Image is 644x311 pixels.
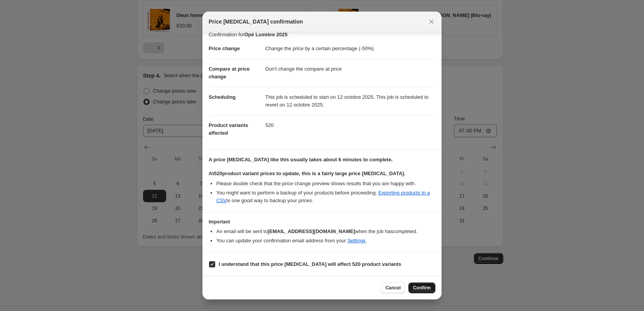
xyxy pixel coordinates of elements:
[386,285,401,291] span: Cancel
[209,66,250,79] span: Compare at price change
[209,31,435,39] p: Confirmation for
[209,171,405,176] b: At 520 product variant prices to update, this is a fairly large price [MEDICAL_DATA].
[216,189,435,205] li: You might want to perform a backup of your products before proceeding. is one good way to backup ...
[265,115,435,135] dd: 520
[216,228,435,235] li: An email will be sent to when the job has completed .
[268,228,355,234] b: [EMAIL_ADDRESS][DOMAIN_NAME]
[219,261,401,267] b: I understand that this price [MEDICAL_DATA] will affect 520 product variants
[265,59,435,79] dd: Don't change the compare at price
[244,32,287,37] b: Opé Lumière 2025
[347,238,366,243] a: Settings
[216,237,435,245] li: You can update your confirmation email address from your .
[216,180,435,188] li: Please double check that the price change preview shows results that you are happy with.
[209,94,236,100] span: Scheduling
[381,282,405,293] button: Cancel
[209,157,393,162] b: A price [MEDICAL_DATA] like this usually takes about 6 minutes to complete.
[216,190,430,203] a: Exporting products to a CSV
[408,282,435,293] button: Confirm
[413,285,431,291] span: Confirm
[265,87,435,115] dd: This job is scheduled to start on 12 octobre 2025. This job is scheduled to revert on 12 octobre ...
[209,219,435,225] h3: Important
[209,122,248,136] span: Product variants affected
[209,18,303,25] span: Price [MEDICAL_DATA] confirmation
[265,39,435,59] dd: Change the price by a certain percentage (-50%)
[209,46,240,51] span: Price change
[426,16,437,27] button: Close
